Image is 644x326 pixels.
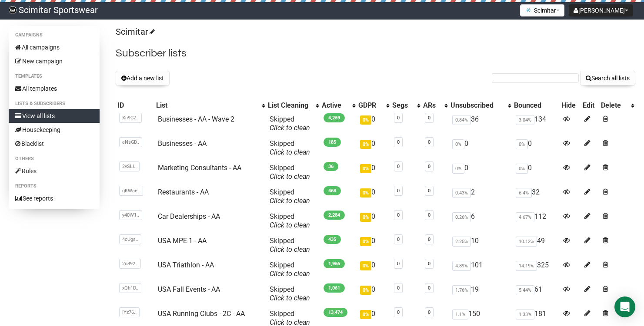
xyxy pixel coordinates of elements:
div: Unsubscribed [450,101,504,110]
h2: Subscriber lists [116,46,635,61]
a: 0 [397,212,400,218]
span: Skipped [270,261,310,278]
div: Edit [583,101,597,110]
a: 0 [397,237,400,242]
a: USA Running Clubs - 2C - AA [158,310,245,318]
span: Skipped [270,188,310,205]
li: Campaigns [9,30,100,40]
span: 0% [360,140,371,149]
th: List Cleaning: No sort applied, activate to apply an ascending sort [266,99,320,112]
a: Housekeeping [9,123,100,137]
span: 36 [324,162,338,171]
span: 0% [360,115,371,125]
li: Templates [9,71,100,82]
a: Marketing Consultants - AA [158,164,241,172]
a: 0 [428,261,430,267]
span: 0% [360,261,371,270]
li: Others [9,154,100,164]
td: 0 [357,257,390,282]
img: 1.png [525,7,532,13]
td: 61 [512,282,560,306]
td: 0 [357,209,390,233]
div: Delete [601,101,627,110]
a: Click to clean [270,124,310,132]
span: 435 [324,235,341,244]
a: All campaigns [9,40,100,54]
td: 0 [357,112,390,136]
span: 2,284 [324,211,345,220]
div: Active [322,101,348,110]
a: 0 [428,164,430,169]
td: 0 [357,184,390,209]
span: 0% [360,237,371,246]
div: List Cleaning [268,101,311,110]
span: y40W1.. [119,210,142,220]
a: 0 [397,164,400,169]
a: Click to clean [270,221,310,229]
td: 134 [512,112,560,136]
td: 101 [449,257,512,282]
td: 6 [449,209,512,233]
div: ARs [423,101,440,110]
span: 4cUgs.. [119,234,141,244]
button: [PERSON_NAME] [569,4,633,16]
th: ID: No sort applied, sorting is disabled [116,99,154,112]
span: 14.19% [516,261,537,271]
a: Click to clean [270,172,310,181]
th: Hide: No sort applied, sorting is disabled [560,99,581,112]
span: 185 [324,138,341,147]
th: Bounced: No sort applied, sorting is disabled [512,99,560,112]
img: c430136311b1e6f103092caacf47139d [9,6,17,14]
a: 0 [397,188,400,194]
th: Delete: No sort applied, activate to apply an ascending sort [599,99,635,112]
div: Hide [561,101,579,110]
a: Car Dealerships - AA [158,212,220,221]
div: Segs [392,101,413,110]
span: 3.04% [516,115,534,125]
button: Add a new list [116,71,170,86]
a: 0 [397,115,400,121]
span: IYz76.. [119,307,140,317]
span: 0.26% [452,212,471,222]
span: 0% [360,164,371,173]
a: 0 [397,261,400,267]
a: 0 [428,310,430,315]
a: Click to clean [270,270,310,278]
td: 19 [449,282,512,306]
a: Click to clean [270,148,310,156]
td: 0 [512,160,560,184]
span: 1.76% [452,285,471,295]
span: 0% [516,139,528,149]
span: xQh1D.. [119,283,141,293]
span: Skipped [270,164,310,181]
td: 0 [357,160,390,184]
a: Blacklist [9,137,100,151]
a: Rules [9,164,100,178]
td: 32 [512,184,560,209]
a: 0 [428,188,430,194]
span: 0% [360,310,371,319]
span: eNsGD.. [119,137,142,147]
span: Skipped [270,237,310,254]
td: 0 [449,160,512,184]
span: Skipped [270,139,310,156]
span: Skipped [270,115,310,132]
a: 0 [428,237,430,242]
span: 0.84% [452,115,471,125]
th: Active: No sort applied, activate to apply an ascending sort [320,99,357,112]
a: Scimitar [116,26,153,37]
a: View all lists [9,109,100,123]
a: Click to clean [270,245,310,254]
td: 36 [449,112,512,136]
span: Xn9G7.. [119,113,142,123]
span: 0% [360,188,371,198]
td: 0 [357,282,390,306]
div: ID [117,101,153,110]
a: USA Fall Events - AA [158,285,220,293]
span: 13,474 [324,308,347,317]
div: Open Intercom Messenger [614,296,635,317]
th: Edit: No sort applied, sorting is disabled [581,99,599,112]
span: 4.89% [452,261,471,271]
a: USA Triathlon - AA [158,261,214,269]
span: 1.33% [516,310,534,319]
